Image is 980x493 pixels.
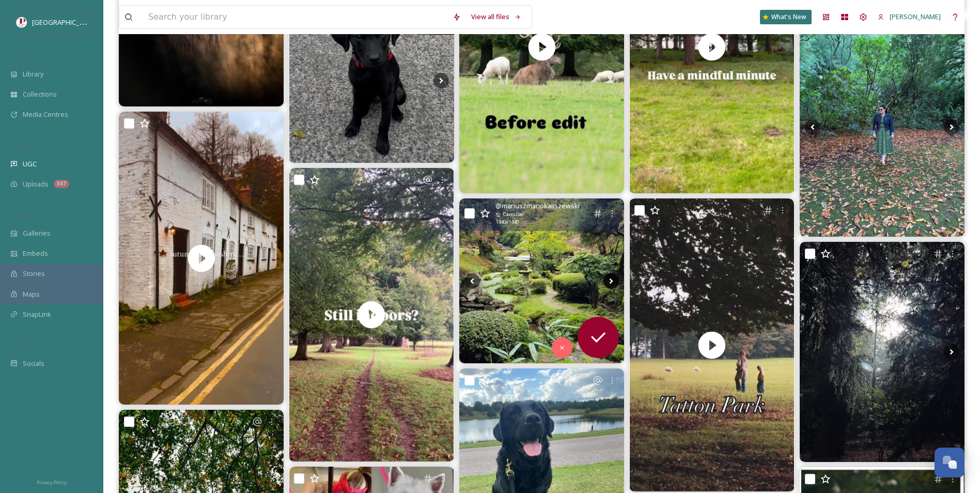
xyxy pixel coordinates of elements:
span: Socials [23,359,44,368]
a: What's New [760,10,812,24]
img: thumbnail [289,168,454,461]
span: Maps [23,289,40,299]
span: Uploads [23,179,49,189]
div: 347 [54,180,69,188]
span: [PERSON_NAME] [890,12,941,21]
span: Embeds [23,249,48,258]
span: 1440 x 1440 [495,219,519,226]
img: thumbnail [629,198,794,491]
a: Privacy Policy [37,475,67,488]
img: thumbnail [119,112,284,405]
span: WIDGETS [10,212,34,220]
video: Beautiful park just 30 minutes from our home 🫶🏻 well known for deers, beautiful walks & now for G... [629,198,794,491]
video: AUTUMN IN CHESHIRE 🧡 🍂 Tag your go-to autumn spot. Bonus points for decent coffee and no crowds 👇 [119,112,284,405]
img: 15th wedding anniversary weekend. Lots of steps and cake 😆 Thank you malinka_kaliszewska for anot... [459,198,624,363]
span: Media Centres [23,110,68,119]
span: UGC [23,159,37,169]
span: Collections [23,89,57,99]
img: #goodlight #badlight #tattonpark #annualleaveactivated 👻👻👻👻🖤🖤🖤🖤 [800,17,965,237]
span: Library [23,69,43,79]
span: Privacy Policy [37,479,67,486]
input: Search your library [143,6,447,28]
a: View all files [466,7,526,27]
a: [PERSON_NAME] [873,7,946,27]
span: SnapLink [23,310,51,319]
span: Stories [23,269,45,279]
video: #outdoors #mentalhealth #stilloutdoors #environment #breath #getoutdoors #globalwarming #climate ... [289,168,454,461]
img: Had a wander round Tatton Park today 🌳 Such a nice mix of open space, deer spotting, and just swi... [800,242,965,461]
span: Carousel [503,211,524,218]
span: COLLECT [10,143,33,151]
span: SOCIALS [10,343,31,350]
img: download%20(5).png [17,17,27,27]
span: @ mariuszmariokaliszewski [495,201,580,211]
button: Open Chat [935,448,965,477]
span: MEDIA [10,53,28,61]
span: [GEOGRAPHIC_DATA] [32,17,98,27]
span: Galleries [23,228,51,238]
